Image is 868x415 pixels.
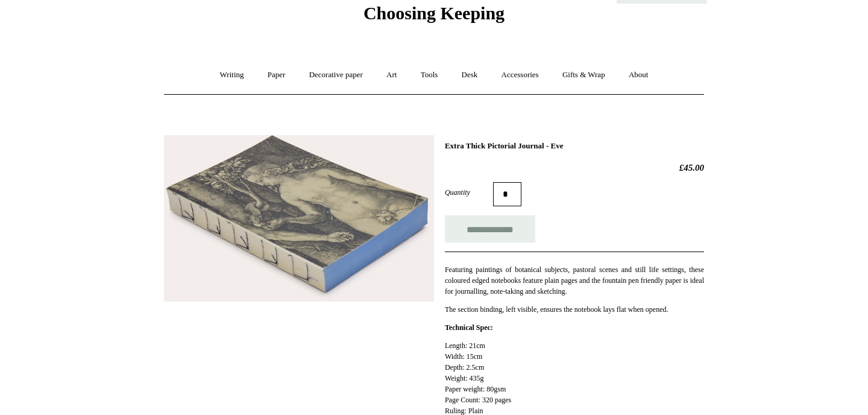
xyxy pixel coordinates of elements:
label: Quantity [445,187,493,198]
a: Writing [209,59,255,91]
p: The section binding, left visible, ensures the notebook lays flat when opened. [445,304,704,315]
a: Accessories [491,59,550,91]
img: Extra Thick Pictorial Journal - Eve [164,135,434,302]
h2: £45.00 [445,162,704,173]
a: Tools [410,59,449,91]
a: Art [376,59,407,91]
a: Desk [451,59,489,91]
a: Decorative paper [298,59,374,91]
h1: Extra Thick Pictorial Journal - Eve [445,141,704,151]
p: Featuring paintings of botanical subjects, pastoral scenes and still life settings, these coloure... [445,264,704,297]
a: Gifts & Wrap [552,59,616,91]
a: About [618,59,659,91]
span: Choosing Keeping [363,3,505,23]
a: Choosing Keeping [363,13,505,21]
strong: Technical Spec: [445,323,493,332]
a: Paper [257,59,297,91]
